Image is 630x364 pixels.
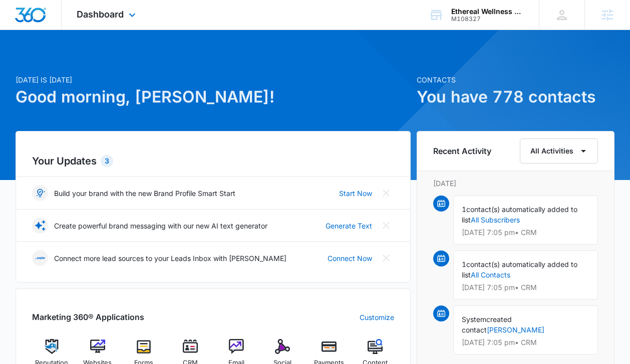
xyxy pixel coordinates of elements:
a: Customize [360,312,394,322]
button: Close [378,217,394,233]
p: Create powerful brand messaging with our new AI text generator [54,220,267,231]
h2: Marketing 360® Applications [32,311,144,323]
img: logo_orange.svg [16,16,24,24]
button: Close [378,185,394,201]
div: Keywords by Traffic [111,59,169,65]
p: Contacts [417,74,614,85]
a: All Subscribers [471,215,520,224]
a: Generate Text [326,220,372,231]
p: [DATE] [433,178,597,188]
button: Close [378,250,394,266]
span: 1 [462,205,466,213]
p: [DATE] 7:05 pm • CRM [462,284,589,291]
div: v 4.0.25 [28,16,49,24]
p: [DATE] is [DATE] [16,74,411,85]
img: tab_keywords_by_traffic_grey.svg [100,58,108,66]
div: Domain Overview [38,59,90,65]
button: All Activities [520,138,598,163]
a: Start Now [339,188,372,198]
p: [DATE] 7:05 pm • CRM [462,339,589,346]
span: contact(s) automatically added to list [462,260,577,279]
p: Build your brand with the new Brand Profile Smart Start [54,188,235,198]
div: account name [451,7,524,15]
span: System [462,315,486,323]
h6: Recent Activity [433,145,491,157]
a: Connect Now [328,253,372,263]
div: 3 [101,155,113,167]
span: Dashboard [77,9,124,19]
span: 1 [462,260,466,268]
span: created contact [462,315,512,334]
a: All Contacts [471,270,510,279]
div: Domain: [DOMAIN_NAME] [26,26,110,34]
h1: You have 778 contacts [417,85,614,109]
span: contact(s) automatically added to list [462,205,577,224]
img: tab_domain_overview_orange.svg [27,58,35,66]
img: website_grey.svg [16,26,24,34]
h2: Your Updates [32,153,394,168]
h1: Good morning, [PERSON_NAME]! [16,85,411,109]
a: [PERSON_NAME] [487,325,544,334]
div: account id [451,15,524,22]
p: [DATE] 7:05 pm • CRM [462,229,589,236]
p: Connect more lead sources to your Leads Inbox with [PERSON_NAME] [54,253,286,263]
